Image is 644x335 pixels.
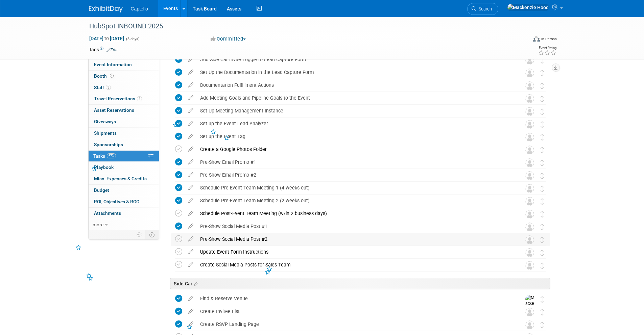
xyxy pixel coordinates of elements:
div: Pre-Show Social Media Post #2 [197,233,512,245]
a: Misc. Expenses & Credits [89,173,159,184]
img: Unassigned [525,171,534,180]
div: Set up the Event Tag [197,131,512,142]
a: edit [185,121,197,127]
a: Booth [89,71,159,82]
a: Asset Reservations [89,105,159,116]
img: Unassigned [525,158,534,167]
a: edit [185,308,197,314]
div: Schedule Post-Event Team Meeting (w/in 2 business days) [197,208,512,219]
div: Set Up Meeting Management Instance [197,105,512,117]
img: Unassigned [525,261,534,270]
i: Move task [541,83,544,89]
a: Sponsorships [89,139,159,150]
span: ROI, Objectives & ROO [94,199,139,204]
i: Move task [541,96,544,102]
img: Unassigned [525,235,534,244]
span: (3 days) [125,37,140,41]
div: Event Format [487,35,557,45]
td: Tags [89,46,118,53]
div: In-Person [541,36,557,42]
img: Unassigned [525,320,534,329]
img: Mackenzie Hood [507,4,549,11]
a: edit [185,69,197,75]
a: Staff3 [89,82,159,93]
a: Travel Reservations4 [89,93,159,104]
i: Move task [541,296,544,303]
img: Unassigned [525,308,534,316]
img: Unassigned [525,197,534,206]
span: 3 [106,85,111,90]
a: Search [467,3,498,15]
div: Create a Google Photos Folder [197,144,512,155]
a: Shipments [89,128,159,139]
a: edit [185,185,197,191]
a: edit [185,262,197,268]
i: Move task [541,121,544,128]
img: Unassigned [525,56,534,65]
div: Find & Reserve Venue [197,293,512,304]
i: Move task [541,309,544,315]
img: Unassigned [525,107,534,116]
a: Tasks67% [89,151,159,162]
span: Travel Reservations [94,96,142,101]
a: Budget [89,185,159,196]
a: ROI, Objectives & ROO [89,196,159,207]
img: Mackenzie Hood [525,295,535,319]
a: Event Information [89,59,159,70]
img: Unassigned [525,210,534,218]
i: Move task [541,173,544,179]
div: Event Rating [538,46,556,50]
a: edit [185,133,197,139]
i: Move task [541,322,544,328]
div: Create Social Media Posts for Sales Team [197,259,512,270]
span: Tasks [93,153,116,159]
span: Misc. Expenses & Credits [94,176,147,181]
img: Unassigned [525,81,534,90]
i: Move task [541,185,544,192]
i: Move task [541,224,544,230]
a: edit [185,321,197,327]
span: Budget [94,187,109,193]
img: Unassigned [525,69,534,77]
a: edit [185,236,197,242]
a: edit [185,159,197,165]
span: Booth [94,73,115,79]
td: Personalize Event Tab Strip [134,230,145,239]
span: Staff [94,85,111,90]
a: Playbook [89,162,159,173]
div: Pre-Show Email Promo #1 [197,156,512,168]
div: HubSpot INBOUND 2025 [87,20,517,32]
img: Unassigned [525,146,534,154]
span: Giveaways [94,119,116,124]
div: Side Car [170,278,550,289]
span: more [93,222,103,227]
img: Unassigned [525,248,534,257]
div: Add Side Car Invite Toggle to Lead Capture Form [197,54,512,65]
a: Giveaways [89,116,159,127]
span: Asset Reservations [94,107,134,113]
span: Shipments [94,130,117,136]
span: 4 [137,96,142,101]
span: [DATE] [DATE] [89,35,124,42]
div: Pre-Show Social Media Post #1 [197,221,512,232]
a: edit [185,108,197,114]
span: Search [476,6,492,11]
a: edit [185,146,197,152]
a: edit [185,82,197,88]
img: Unassigned [525,133,534,141]
i: Move task [541,108,544,115]
div: Schedule Pre-Event Team Meeting 2 (2 weeks out) [197,195,512,206]
div: Create RSVP Landing Page [197,318,512,330]
a: edit [185,172,197,178]
a: edit [185,295,197,302]
div: Add Meeting Goals and Pipeline Goals to the Event [197,92,512,104]
i: Move task [541,250,544,256]
img: Unassigned [525,120,534,129]
img: Unassigned [525,94,534,103]
i: Move task [541,211,544,217]
div: Set Up the Documentation in the Lead Capture Form [197,67,512,78]
a: edit [185,95,197,101]
span: Sponsorships [94,142,123,147]
i: Move task [541,262,544,269]
i: Move task [541,134,544,140]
